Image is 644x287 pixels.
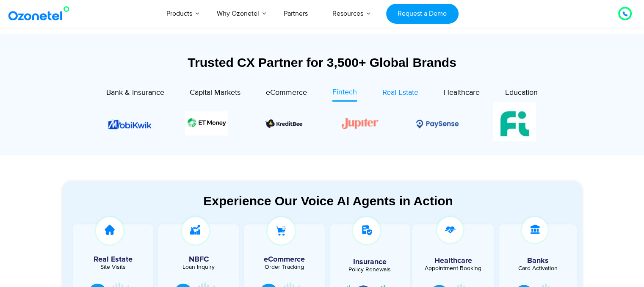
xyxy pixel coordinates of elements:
h5: eCommerce [248,256,320,263]
div: Appointment Booking [419,265,488,271]
span: Real Estate [382,88,418,97]
h5: Banks [503,257,572,265]
div: Image Carousel [108,102,536,145]
span: eCommerce [266,88,307,97]
a: eCommerce [266,87,307,101]
a: Healthcare [444,87,480,101]
div: Trusted CX Partner for 3,500+ Global Brands [62,55,583,70]
h5: Real Estate [77,256,149,263]
h5: NBFC [163,256,235,263]
a: Bank & Insurance [106,87,164,101]
div: Loan Inquiry [163,264,235,270]
div: Card Activation [503,265,572,271]
div: Order Tracking [248,264,320,270]
a: Request a Demo [386,4,459,24]
h5: Healthcare [419,257,488,265]
div: Policy Renewals [334,267,406,273]
span: Fintech [332,88,357,97]
div: Experience Our Voice AI Agents in Action [70,193,586,208]
span: Healthcare [444,88,480,97]
a: Real Estate [382,87,418,101]
span: Bank & Insurance [106,88,164,97]
div: Site Visits [77,264,149,270]
a: Capital Markets [190,87,240,101]
a: Fintech [332,87,357,102]
span: Capital Markets [190,88,240,97]
a: Education [505,87,538,101]
h5: Insurance [334,258,406,266]
span: Education [505,88,538,97]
